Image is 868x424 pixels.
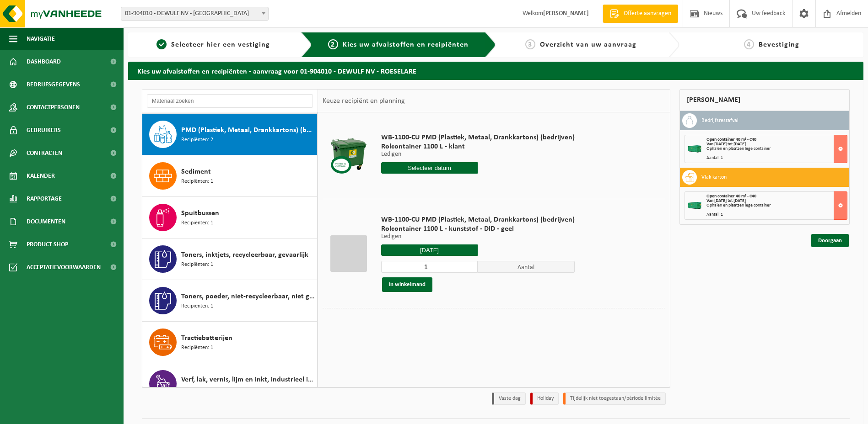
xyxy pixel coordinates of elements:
[181,125,315,136] span: PMD (Plastiek, Metaal, Drankkartons) (bedrijven)
[181,333,232,344] span: Tractiebatterijen
[181,291,315,302] span: Toners, poeder, niet-recycleerbaar, niet gevaarlijk
[27,73,80,96] span: Bedrijfsgegevens
[382,288,398,297] div: ma
[382,357,398,371] div: 25
[744,39,754,49] span: 4
[540,41,636,48] span: Overzicht van uw aanvraag
[381,233,575,240] p: Ledigen
[328,39,338,49] span: 2
[181,177,213,186] span: Recipiënten: 1
[381,162,478,174] input: Selecteer datum
[133,39,294,50] a: 1Selecteer hier een vestiging
[478,261,575,273] span: Aantal
[478,288,494,297] div: zo
[462,288,478,297] div: za
[181,166,211,177] span: Sediment
[181,260,213,269] span: Recipiënten: 1
[530,392,559,405] li: Holiday
[381,244,478,256] input: Selecteer datum
[142,197,318,238] button: Spuitbussen Recipiënten: 1
[27,119,61,142] span: Gebruikers
[701,170,727,185] h3: Vlak karton
[142,155,318,197] button: Sediment Recipiënten: 1
[706,137,756,142] span: Open container 40 m³ - C40
[27,164,55,187] span: Kalender
[181,136,213,144] span: Recipiënten: 2
[414,288,430,297] div: wo
[181,208,219,219] span: Spuitbussen
[706,194,756,199] span: Open container 40 m³ - C40
[706,203,847,208] div: Ophalen en plaatsen lege container
[706,142,746,147] strong: Van [DATE] tot [DATE]
[759,41,799,48] span: Bevestiging
[706,156,847,160] div: Aantal: 1
[156,39,167,49] span: 1
[430,288,446,297] div: do
[27,27,55,50] span: Navigatie
[410,267,465,282] div: Augustus,
[27,256,101,279] span: Acceptatievoorwaarden
[381,133,575,142] span: WB-1100-CU PMD (Plastiek, Metaal, Drankkartons) (bedrijven)
[679,89,850,111] div: [PERSON_NAME]
[706,212,847,217] div: Aantal: 1
[701,113,739,128] h3: Bedrijfsrestafval
[142,280,318,322] button: Toners, poeder, niet-recycleerbaar, niet gevaarlijk Recipiënten: 1
[603,5,678,23] a: Offerte aanvragen
[27,50,61,73] span: Dashboard
[147,94,313,108] input: Materiaal zoeken
[398,288,414,297] div: di
[381,224,575,233] span: Rolcontainer 1100 L - kunststof - DID - geel
[27,187,62,210] span: Rapportage
[381,142,575,151] span: Rolcontainer 1100 L - klant
[27,210,65,233] span: Documenten
[181,374,315,385] span: Verf, lak, vernis, lijm en inkt, industrieel in kleinverpakking
[121,7,269,21] span: 01-904010 - DEWULF NV - ROESELARE
[128,62,863,79] h2: Kies uw afvalstoffen en recipiënten - aanvraag voor 01-904010 - DEWULF NV - ROESELARE
[381,151,575,158] p: Ledigen
[563,392,666,405] li: Tijdelijk niet toegestaan/période limitée
[181,249,308,260] span: Toners, inktjets, recycleerbaar, gevaarlijk
[525,39,535,49] span: 3
[318,90,410,112] div: Keuze recipiënt en planning
[492,392,526,405] li: Vaste dag
[706,147,847,151] div: Ophalen en plaatsen lege container
[181,219,213,228] span: Recipiënten: 1
[543,10,589,17] strong: [PERSON_NAME]
[621,9,674,18] span: Offerte aanvragen
[142,238,318,280] button: Toners, inktjets, recycleerbaar, gevaarlijk Recipiënten: 1
[27,142,62,164] span: Contracten
[121,7,268,20] span: 01-904010 - DEWULF NV - ROESELARE
[811,234,849,247] a: Doorgaan
[27,96,80,119] span: Contactpersonen
[181,344,213,352] span: Recipiënten: 1
[381,215,575,224] span: WB-1100-CU PMD (Plastiek, Metaal, Drankkartons) (bedrijven)
[181,385,213,394] span: Recipiënten: 5
[142,363,318,405] button: Verf, lak, vernis, lijm en inkt, industrieel in kleinverpakking Recipiënten: 5
[142,322,318,363] button: Tractiebatterijen Recipiënten: 1
[142,114,318,155] button: PMD (Plastiek, Metaal, Drankkartons) (bedrijven) Recipiënten: 2
[343,41,469,48] span: Kies uw afvalstoffen en recipiënten
[171,41,270,48] span: Selecteer hier een vestiging
[382,342,398,357] div: 18
[447,271,461,278] i: 2025
[706,198,746,203] strong: Van [DATE] tot [DATE]
[446,288,462,297] div: vr
[181,302,213,311] span: Recipiënten: 1
[27,233,68,256] span: Product Shop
